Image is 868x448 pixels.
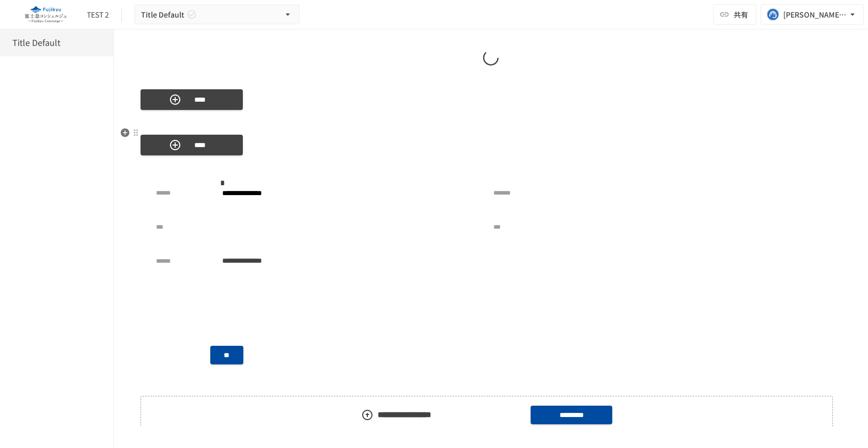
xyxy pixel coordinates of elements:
[783,8,847,21] div: [PERSON_NAME][EMAIL_ADDRESS][PERSON_NAME][DOMAIN_NAME]
[12,6,79,23] img: eQeGXtYPV2fEKIA3pizDiVdzO5gJTl2ahLbsPaD2E4R
[734,9,748,20] span: 共有
[141,8,184,21] span: Title Default
[12,36,60,50] h6: Title Default
[87,9,109,20] div: TEST 2
[134,5,300,25] button: Title Default
[761,4,864,25] button: [PERSON_NAME][EMAIL_ADDRESS][PERSON_NAME][DOMAIN_NAME]
[713,4,756,25] button: 共有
